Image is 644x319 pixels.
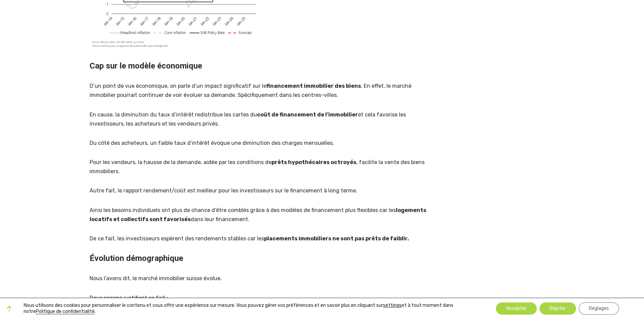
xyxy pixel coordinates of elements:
[36,309,95,314] a: Politique de confidentialité
[90,110,436,128] p: En cause, la diminution du taux d’intérêt redistribue les cartes du et cela favorise les investis...
[90,207,426,222] strong: logements locatifs et collectifs sont favorisés
[24,302,475,315] p: Nous utilisons des cookies pour personnaliser le contenu et vous offrir une expérience sur mesure...
[90,186,436,195] p: Autre fait, le rapport rendement/coût est meilleur pour les investisseurs sur le financement à lo...
[90,158,436,176] p: Pour les vendeurs, la hausse de la demande, aidée par les conditions de , facilite la vente des b...
[90,234,436,243] p: De ce fait, les investisseurs espèrent des rendements stables car les
[257,111,358,118] strong: coût de financement de l’immobilier
[383,302,402,309] button: settings
[579,302,619,315] button: Réglages
[90,61,436,71] h2: Cap sur le modèle économique
[90,274,436,283] p: Nous l’avons dit, le marché immobilier suisse évolue.
[90,138,436,148] p: Du côté des acheteurs, un faible taux d’intérêt évoque une diminution des charges mensuelles.
[266,83,361,89] strong: financement immobilier des biens
[271,159,356,165] strong: prêts hypothécaires octroyés
[90,293,436,302] p: Deux raisons justifient ce fait :
[90,253,436,264] h2: Évolution démographique
[90,206,436,224] p: Ainsi les besoins individuels ont plus de chance d’être comblés grâce à des modèles de financemen...
[90,81,436,100] p: D’un point de vue économique, on parle d’un impact significatif sur le . En effet, le marché immo...
[540,302,576,315] button: Rejeter
[496,302,537,315] button: Accepter
[264,235,409,242] strong: placements immobiliers ne sont pas prêts de faiblir.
